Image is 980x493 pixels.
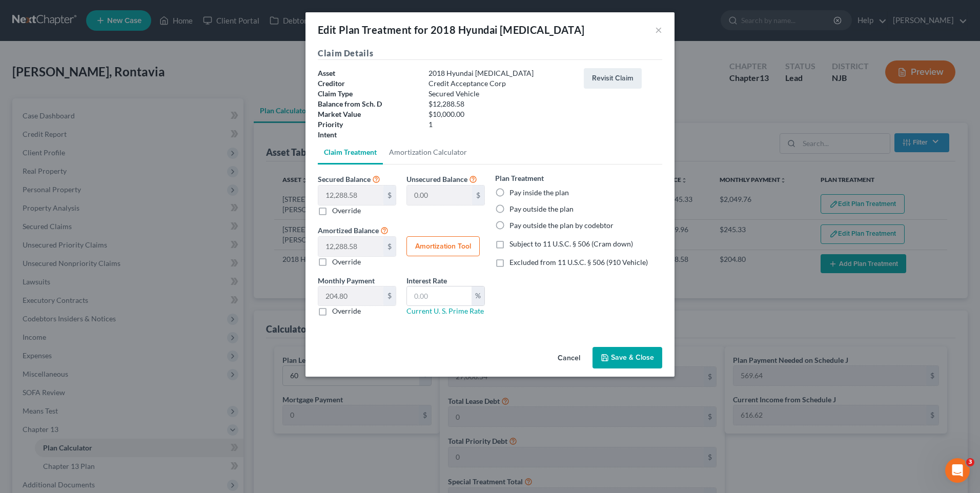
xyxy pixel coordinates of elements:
[318,175,371,183] span: Secured Balance
[318,237,383,256] input: 0.00
[423,99,579,109] div: $12,288.58
[945,458,970,483] iframe: Intercom live chat
[509,239,633,248] span: Subject to 11 U.S.C. § 506 (Cram down)
[318,140,383,165] a: Claim Treatment
[406,175,467,183] span: Unsecured Balance
[584,68,642,89] button: Revisit Claim
[383,140,473,165] a: Amortization Calculator
[313,119,423,130] div: Priority
[472,286,484,306] div: %
[332,306,361,316] label: Override
[407,286,472,306] input: 0.00
[549,348,588,368] button: Cancel
[383,237,396,256] div: $
[423,109,579,119] div: $10,000.00
[509,188,569,198] label: Pay inside the plan
[655,24,662,36] button: ×
[509,258,648,266] span: Excluded from 11 U.S.C. § 506 (910 Vehicle)
[318,286,383,306] input: 0.00
[423,78,579,89] div: Credit Acceptance Corp
[332,257,361,267] label: Override
[313,99,423,109] div: Balance from Sch. D
[313,89,423,99] div: Claim Type
[318,47,662,60] h5: Claim Details
[495,173,544,183] label: Plan Treatment
[509,204,574,214] label: Pay outside the plan
[406,306,484,315] a: Current U. S. Prime Rate
[313,109,423,119] div: Market Value
[313,68,423,78] div: Asset
[318,275,375,286] label: Monthly Payment
[423,89,579,99] div: Secured Vehicle
[332,206,361,216] label: Override
[406,236,480,257] button: Amortization Tool
[407,186,472,205] input: 0.00
[383,186,396,205] div: $
[593,347,662,368] button: Save & Close
[318,186,383,205] input: 0.00
[318,226,379,235] span: Amortized Balance
[313,78,423,89] div: Creditor
[406,275,447,286] label: Interest Rate
[318,23,584,37] div: Edit Plan Treatment for 2018 Hyundai [MEDICAL_DATA]
[966,458,974,466] span: 3
[423,68,579,78] div: 2018 Hyundai [MEDICAL_DATA]
[383,286,396,306] div: $
[423,119,579,130] div: 1
[509,220,614,231] label: Pay outside the plan by codebtor
[472,186,484,205] div: $
[313,130,423,140] div: Intent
